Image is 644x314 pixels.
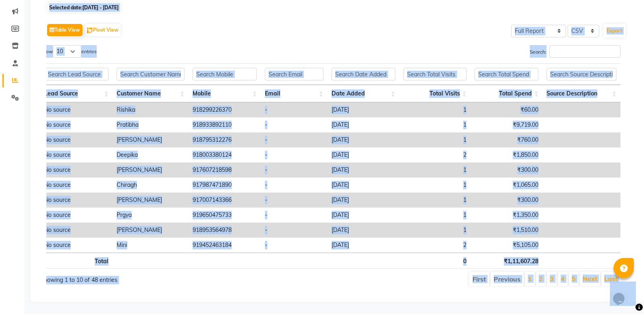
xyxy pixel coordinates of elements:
iframe: chat widget [610,282,636,306]
a: Next [583,275,597,283]
input: Search Total Spend [475,68,538,80]
div: Showing 1 to 10 of 48 entries [40,271,275,284]
select: Showentries [53,45,81,58]
td: [DATE] [327,223,399,238]
td: [PERSON_NAME] [113,193,189,208]
td: [DATE] [327,193,399,208]
th: Mobile: activate to sort column ascending [189,85,261,102]
td: ₹1,065.00 [471,178,542,193]
td: 1 [399,223,471,238]
td: 918953564978 [189,223,261,238]
input: Search Source Description [546,68,616,80]
td: [PERSON_NAME] [113,223,189,238]
span: [DATE] - [DATE] [82,4,119,11]
label: Show entries [40,45,97,58]
td: [DATE] [327,102,399,117]
td: No source [40,162,113,178]
td: No source [40,147,113,162]
td: No source [40,193,113,208]
td: 918003380124 [189,147,261,162]
td: 918299226370 [189,102,261,117]
td: ₹1,850.00 [471,147,542,162]
td: [DATE] [327,147,399,162]
input: Search Date Added [332,68,395,80]
td: ₹1,350.00 [471,208,542,223]
th: Customer Name: activate to sort column ascending [113,85,189,102]
input: Search Total Visits [403,68,466,80]
td: 1 [399,132,471,147]
td: No source [40,208,113,223]
td: No source [40,178,113,193]
td: No source [40,132,113,147]
a: 1 [528,275,532,283]
td: - [261,147,327,162]
td: No source [40,117,113,132]
td: 917987471890 [189,178,261,193]
td: [DATE] [327,238,399,253]
input: Search: [549,45,620,58]
td: No source [40,102,113,117]
td: Chiragh [113,178,189,193]
label: Search: [530,45,620,58]
td: 1 [399,208,471,223]
button: Table View [47,24,82,36]
td: 1 [399,178,471,193]
td: 918933892110 [189,117,261,132]
td: No source [40,238,113,253]
td: ₹60.00 [471,102,542,117]
td: Prgya [113,208,189,223]
td: 919650475733 [189,208,261,223]
img: pivot.png [87,28,93,34]
th: 0 [399,253,471,269]
td: ₹1,510.00 [471,223,542,238]
td: [DATE] [327,208,399,223]
td: ₹5,105.00 [471,238,542,253]
input: Search Mobile [193,68,257,80]
td: 1 [399,102,471,117]
td: 918795312276 [189,132,261,147]
th: Total Spend: activate to sort column ascending [471,85,542,102]
td: - [261,102,327,117]
th: ₹1,11,607.28 [471,253,542,269]
td: Deepika [113,147,189,162]
td: ₹9,719.00 [471,117,542,132]
td: Mini [113,238,189,253]
a: 5 [572,275,576,283]
td: [PERSON_NAME] [113,162,189,178]
td: 2 [399,238,471,253]
button: Pivot View [85,24,121,36]
a: 4 [561,275,565,283]
td: ₹300.00 [471,193,542,208]
td: Pratibha [113,117,189,132]
span: Selected date: [47,2,121,13]
a: Last [604,275,618,283]
th: Total [40,253,113,269]
td: [DATE] [327,132,399,147]
td: 1 [399,117,471,132]
td: 917607218598 [189,162,261,178]
td: No source [40,223,113,238]
td: - [261,162,327,178]
input: Search Email [265,68,323,80]
th: Source Description: activate to sort column ascending [542,85,620,102]
a: 2 [539,275,543,283]
a: 3 [550,275,554,283]
td: 1 [399,193,471,208]
th: Total Visits: activate to sort column ascending [399,85,471,102]
td: - [261,117,327,132]
td: - [261,132,327,147]
td: - [261,238,327,253]
td: 917007143366 [189,193,261,208]
input: Search Lead Source [44,68,108,80]
td: 1 [399,162,471,178]
th: Date Added: activate to sort column ascending [327,85,399,102]
td: Rishika [113,102,189,117]
td: 2 [399,147,471,162]
td: - [261,193,327,208]
td: [DATE] [327,178,399,193]
input: Search Customer Name [117,68,184,80]
td: ₹300.00 [471,162,542,178]
td: - [261,208,327,223]
td: [DATE] [327,117,399,132]
td: - [261,223,327,238]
